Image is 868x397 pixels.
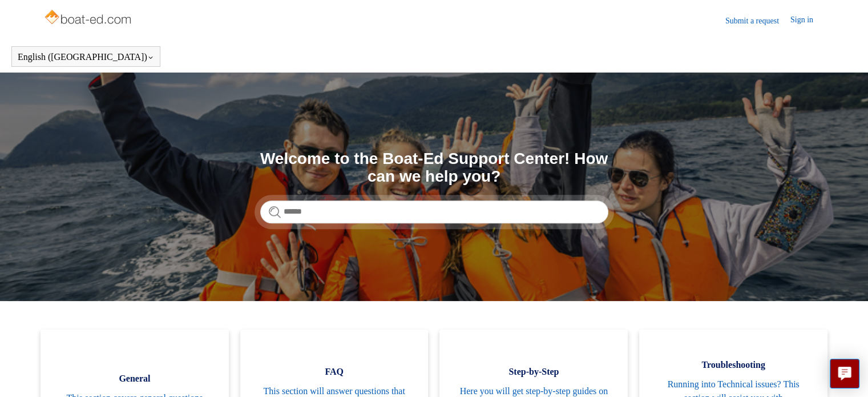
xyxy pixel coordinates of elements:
h1: Welcome to the Boat-Ed Support Center! How can we help you? [260,150,608,186]
img: Boat-Ed Help Center home page [43,7,134,30]
a: Sign in [790,14,825,27]
button: Live chat [830,359,859,388]
a: Submit a request [725,15,790,27]
button: English ([GEOGRAPHIC_DATA]) [18,52,154,62]
span: Step-by-Step [457,365,611,379]
span: General [58,372,212,386]
span: FAQ [257,365,411,379]
input: Search [260,200,608,223]
span: Troubleshooting [656,358,810,372]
